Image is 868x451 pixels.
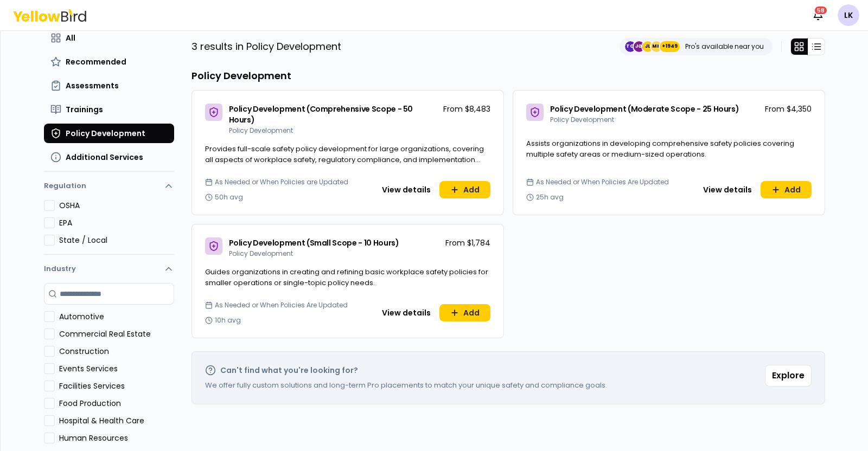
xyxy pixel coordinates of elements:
span: Policy Development [550,115,614,124]
span: 10h avg [215,316,241,325]
div: 58 [814,5,828,15]
span: Provides full-scale safety policy development for large organizations, covering all aspects of wo... [205,144,484,175]
button: Recommended [44,52,174,72]
button: Add [439,181,490,198]
p: Pro's available near you [685,42,764,51]
label: Construction [59,346,174,357]
button: Explore [765,365,812,386]
p: From $8,483 [443,104,490,114]
span: As Needed or When Policies Are Updated [536,178,669,186]
p: From $4,350 [765,104,812,114]
button: Regulation [44,176,174,200]
span: JL [642,41,653,52]
span: TC [625,41,636,52]
span: Additional Services [66,152,143,163]
button: View details [697,181,758,198]
label: Commercial Real Estate [59,328,174,339]
p: We offer fully custom solutions and long-term Pro placements to match your unique safety and comp... [205,380,607,391]
label: Facilities Services [59,381,174,391]
button: Trainings [44,100,174,119]
span: All [66,33,75,43]
label: Food Production [59,398,174,409]
span: 50h avg [215,193,243,202]
button: Add [761,181,812,198]
button: Policy Development [44,124,174,143]
label: State / Local [59,235,174,246]
button: Add [439,304,490,321]
h2: Can't find what you're looking for? [220,365,358,376]
span: 25h avg [536,193,564,202]
span: Policy Development [66,128,145,139]
p: 3 results in Policy Development [192,39,341,54]
label: Hospital & Health Care [59,415,174,426]
label: Human Resources [59,433,174,443]
span: MH [651,41,662,52]
label: Automotive [59,311,174,322]
button: All [44,28,174,48]
label: OSHA [59,200,174,211]
button: Industry [44,255,174,283]
span: As Needed or When Policies Are Updated [215,301,348,310]
span: Policy Development (Moderate Scope - 25 Hours) [550,104,739,114]
p: From $1,784 [445,237,490,248]
h3: Policy Development [192,68,825,83]
button: View details [375,181,437,198]
span: Recommended [66,56,126,67]
span: LK [838,4,859,26]
button: Assessments [44,76,174,95]
span: JG [634,41,644,52]
button: View details [375,304,437,321]
span: Policy Development [229,126,293,135]
span: As Needed or When Policies are Updated [215,178,348,186]
span: +1949 [662,41,678,52]
button: Additional Services [44,147,174,167]
span: Assists organizations in developing comprehensive safety policies covering multiple safety areas ... [526,138,794,159]
span: Trainings [66,104,103,115]
span: Policy Development (Comprehensive Scope - 50 Hours) [229,104,413,125]
div: Regulation [44,200,174,254]
label: EPA [59,217,174,228]
label: Events Services [59,363,174,374]
span: Guides organizations in creating and refining basic workplace safety policies for smaller operati... [205,267,488,288]
span: Policy Development (Small Scope - 10 Hours) [229,237,399,248]
span: Assessments [66,80,119,91]
span: Policy Development [229,249,293,258]
button: 58 [807,4,829,26]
